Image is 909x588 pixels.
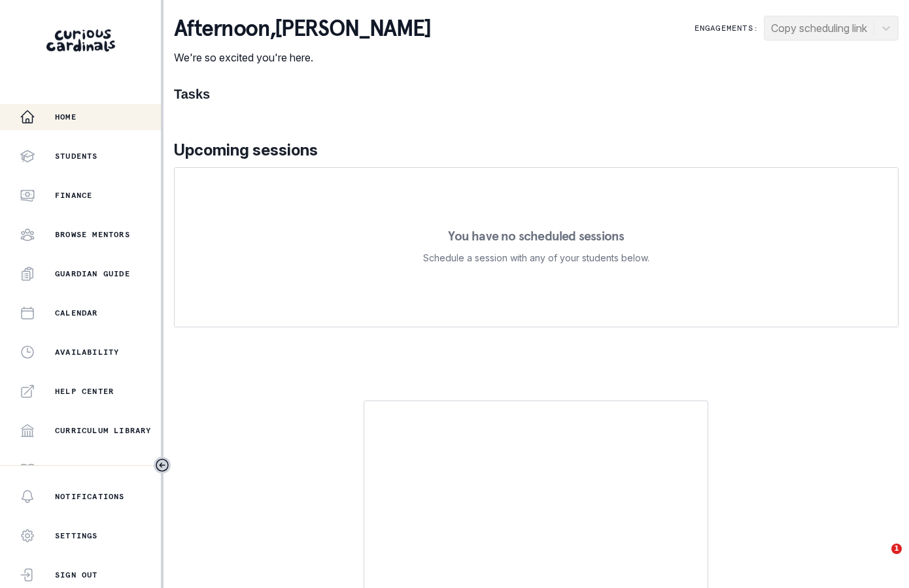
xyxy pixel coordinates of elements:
p: Guardian Guide [55,269,130,279]
p: Engagements: [695,23,759,33]
p: Home [55,112,77,122]
p: Curriculum Library [55,425,152,436]
p: Finance [55,190,92,201]
p: You have no scheduled sessions [448,229,624,242]
p: Mentor Handbook [55,465,135,475]
p: Browse Mentors [55,229,130,240]
p: Sign Out [55,570,98,580]
p: afternoon , [PERSON_NAME] [174,16,431,42]
p: We're so excited you're here. [174,50,431,65]
h1: Tasks [174,86,899,102]
p: Availability [55,347,119,357]
span: 1 [891,544,902,554]
img: Curious Cardinals Logo [46,29,115,52]
button: Toggle sidebar [154,457,171,474]
p: Settings [55,531,98,541]
p: Schedule a session with any of your students below. [423,250,649,266]
p: Help Center [55,386,114,397]
p: Notifications [55,491,125,502]
p: Calendar [55,308,98,318]
p: Students [55,151,98,161]
iframe: Intercom live chat [865,544,896,575]
p: Upcoming sessions [174,139,899,162]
